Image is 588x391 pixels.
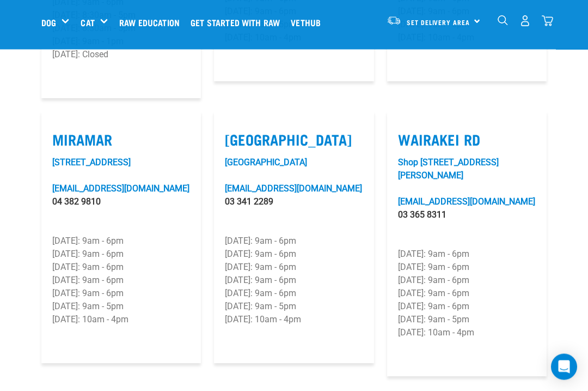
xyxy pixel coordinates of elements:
[225,184,362,194] a: [EMAIL_ADDRESS][DOMAIN_NAME]
[52,49,190,62] p: [DATE]: Closed
[225,300,363,314] p: [DATE]: 9am - 5pm
[398,248,536,261] p: [DATE]: 9am - 6pm
[398,287,536,300] p: [DATE]: 9am - 6pm
[52,235,190,248] p: [DATE]: 9am - 6pm
[398,300,536,314] p: [DATE]: 9am - 6pm
[551,354,577,380] div: Open Intercom Messenger
[52,274,190,287] p: [DATE]: 9am - 6pm
[52,300,190,314] p: [DATE]: 9am - 5pm
[52,314,190,327] p: [DATE]: 10am - 4pm
[398,314,536,327] p: [DATE]: 9am - 5pm
[52,261,190,274] p: [DATE]: 9am - 6pm
[398,158,499,181] a: Shop [STREET_ADDRESS][PERSON_NAME]
[225,287,363,300] p: [DATE]: 9am - 6pm
[225,248,363,261] p: [DATE]: 9am - 6pm
[225,197,273,207] a: 03 341 2289
[225,261,363,274] p: [DATE]: 9am - 6pm
[225,274,363,287] p: [DATE]: 9am - 6pm
[225,158,307,168] a: [GEOGRAPHIC_DATA]
[117,1,188,44] a: Raw Education
[398,274,536,287] p: [DATE]: 9am - 6pm
[81,16,94,29] a: Cat
[398,210,446,220] a: 03 365 8311
[188,1,288,44] a: Get started with Raw
[288,1,329,44] a: Vethub
[52,184,189,194] a: [EMAIL_ADDRESS][DOMAIN_NAME]
[225,314,363,327] p: [DATE]: 10am - 4pm
[407,20,470,24] span: Set Delivery Area
[498,15,508,26] img: home-icon-1@2x.png
[52,158,131,168] a: [STREET_ADDRESS]
[519,15,531,27] img: user.png
[52,248,190,261] p: [DATE]: 9am - 6pm
[225,131,363,148] label: [GEOGRAPHIC_DATA]
[542,15,553,27] img: home-icon@2x.png
[52,197,101,207] a: 04 382 9810
[398,197,535,207] a: [EMAIL_ADDRESS][DOMAIN_NAME]
[52,131,190,148] label: Miramar
[398,327,536,340] p: [DATE]: 10am - 4pm
[398,261,536,274] p: [DATE]: 9am - 6pm
[387,16,401,26] img: van-moving.png
[225,235,363,248] p: [DATE]: 9am - 6pm
[41,16,56,29] a: Dog
[398,131,536,148] label: Wairakei Rd
[52,287,190,300] p: [DATE]: 9am - 6pm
